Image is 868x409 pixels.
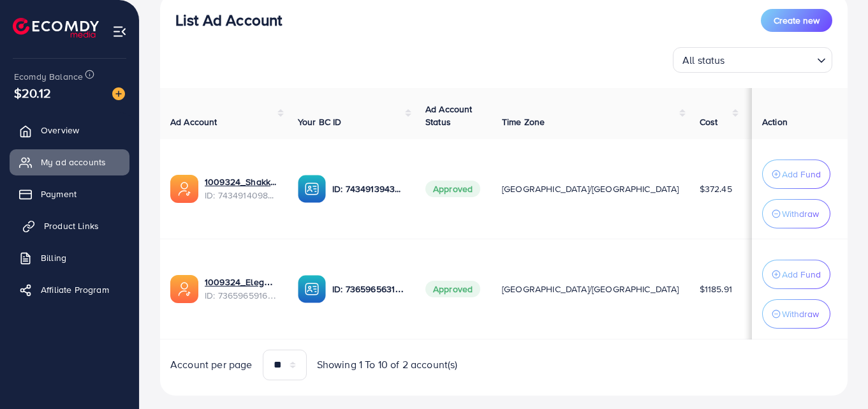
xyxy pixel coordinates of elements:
a: Overview [10,117,129,143]
span: Ecomdy Balance [14,70,83,83]
span: All status [680,51,728,70]
a: Product Links [10,213,129,239]
div: <span class='underline'>1009324_Elegant Wear_1715022604811</span></br>7365965916192112656 [205,276,277,302]
span: Overview [41,124,79,137]
button: Withdraw [762,299,830,329]
p: ID: 7365965631474204673 [332,281,405,297]
img: ic-ba-acc.ded83a64.svg [298,275,326,303]
img: ic-ads-acc.e4c84228.svg [170,175,198,203]
span: [GEOGRAPHIC_DATA]/[GEOGRAPHIC_DATA] [502,283,679,295]
span: [GEOGRAPHIC_DATA]/[GEOGRAPHIC_DATA] [502,182,679,195]
div: <span class='underline'>1009324_Shakka_1731075849517</span></br>7434914098950799361 [205,175,277,202]
span: Your BC ID [298,115,342,128]
p: Add Fund [782,267,821,282]
a: 1009324_Elegant Wear_1715022604811 [205,276,277,288]
img: ic-ba-acc.ded83a64.svg [298,175,326,203]
button: Withdraw [762,199,830,228]
button: Add Fund [762,260,830,289]
span: Product Links [44,219,99,232]
span: Billing [41,251,66,264]
span: My ad accounts [41,156,106,168]
span: $20.12 [14,84,51,102]
span: Approved [425,181,480,197]
button: Add Fund [762,160,830,189]
p: Add Fund [782,167,821,182]
span: $1185.91 [700,283,732,295]
input: Search for option [729,48,812,70]
span: $372.45 [700,182,732,195]
span: Approved [425,281,480,297]
span: Ad Account Status [425,103,473,128]
img: menu [112,24,127,39]
h3: List Ad Account [175,11,282,29]
p: Withdraw [782,206,819,221]
span: ID: 7365965916192112656 [205,289,277,302]
span: Cost [700,115,718,128]
span: Action [762,115,788,128]
div: Search for option [673,47,832,73]
span: Account per page [170,357,253,372]
span: ID: 7434914098950799361 [205,189,277,202]
span: Create new [774,14,820,27]
img: ic-ads-acc.e4c84228.svg [170,275,198,303]
span: Time Zone [502,115,545,128]
a: Billing [10,245,129,271]
a: 1009324_Shakka_1731075849517 [205,175,277,188]
span: Payment [41,188,77,200]
button: Create new [761,9,832,32]
span: Ad Account [170,115,217,128]
a: Payment [10,181,129,207]
a: Affiliate Program [10,277,129,302]
span: Showing 1 To 10 of 2 account(s) [317,357,458,372]
p: Withdraw [782,306,819,322]
span: Affiliate Program [41,283,109,296]
p: ID: 7434913943245914129 [332,181,405,197]
img: image [112,87,125,100]
img: logo [13,18,99,38]
a: My ad accounts [10,149,129,175]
